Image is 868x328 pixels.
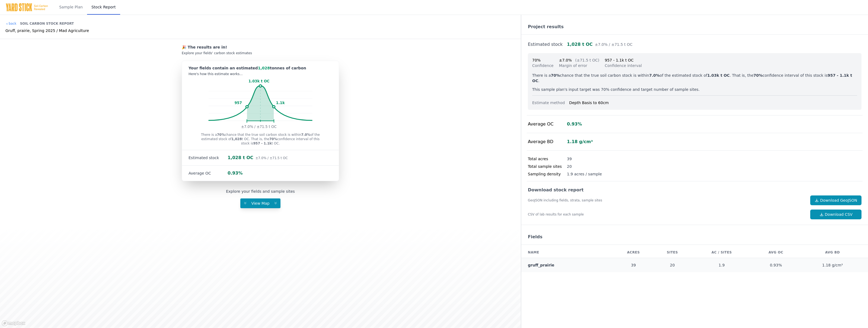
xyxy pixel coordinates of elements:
span: 1,028 [258,66,270,70]
strong: 70% [754,73,763,78]
span: (±71.5 t OC) [575,58,599,62]
div: Average BD [528,139,567,145]
p: This sample plan's input target was 70% confidence and target number of sample sites. [532,87,857,92]
div: Confidence interval [605,63,642,68]
div: Total acres [528,156,567,162]
td: 0.93% [753,258,799,272]
th: Acres [613,247,654,258]
img: Yard Stick Logo [5,3,48,12]
div: Sampling density [528,171,567,177]
div: Soil Carbon Stock Report [20,19,74,28]
td: 20 [654,258,691,272]
div: Confidence [532,63,554,68]
th: Name [521,247,613,258]
div: 1,028 t OC [567,41,633,48]
div: 1.18 g/cm³ [567,139,593,145]
strong: 70% [269,137,277,141]
div: Average OC [528,121,567,127]
tspan: 1.03k t OC [248,79,270,83]
th: AVG BD [799,247,868,258]
tspan: 957 [234,101,242,105]
p: There is a chance that the true soil carbon stock is within of the estimated stock of t OC. That ... [200,133,321,146]
a: Download GeoJSON [810,195,861,205]
strong: 7.0% [301,133,310,137]
div: Total sample sites [528,164,567,169]
strong: 7.0% [649,73,660,78]
a: Estimated stock [528,42,563,47]
tspan: 1.1k [276,101,285,105]
div: Your fields contain an estimated tonnes of carbon [189,65,332,71]
a: Project results [528,24,564,29]
a: Download CSV [810,210,861,219]
div: 20 [567,164,572,169]
a: gruff_prairie [528,263,554,267]
div: 1.9 acres / sample [567,171,602,177]
div: Explore your fields' carbon stock estimates [182,51,339,55]
div: Margin of error [559,63,599,68]
div: 39 [567,156,572,162]
a: back [5,21,17,26]
span: View Map [248,201,273,205]
div: Here's how this estimate works... [189,72,332,76]
strong: 70% [551,73,560,78]
tspan: ±7.0% / ±71.5 t OC [241,125,277,129]
div: Depth Basis to 60cm [569,100,857,105]
div: Fields [521,229,868,245]
div: Estimated stock [189,155,228,160]
th: Sites [654,247,691,258]
strong: 1,028 [231,137,242,141]
p: There is a chance that the true soil carbon stock is within of the estimated stock of . That is, ... [532,73,857,83]
div: 1,028 t OC [228,155,288,161]
button: View Map [240,198,280,208]
div: Explore your fields and sample sites [226,189,295,194]
strong: 70% [217,133,225,137]
span: 957 - 1.1k t OC [605,58,634,62]
div: Estimate method [532,100,569,105]
span: ±7.0% [559,58,572,62]
span: ±7.0% / ±71.5 t OC [595,42,633,47]
div: 0.93% [228,170,243,176]
td: 1.18 g/cm³ [799,258,868,272]
div: 🎉 The results are in! [182,44,339,50]
div: CSV of lab results for each sample [528,212,806,217]
td: 39 [613,258,654,272]
strong: 957 - 1.1k [253,142,272,145]
span: 70% [532,58,541,62]
div: Average OC [189,171,228,176]
div: Download stock report [528,187,861,193]
div: Gruff, prairie, Spring 2025 / Mad Agriculture [5,28,89,33]
div: 0.93% [567,121,582,127]
th: AVG OC [753,247,799,258]
strong: 1.03k t OC [707,73,729,78]
div: GeoJSON including fields, strata, sample sites [528,198,806,202]
td: 1.9 [691,258,752,272]
th: AC / Sites [691,247,752,258]
span: ±7.0% / ±71.5 t OC [256,156,288,160]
